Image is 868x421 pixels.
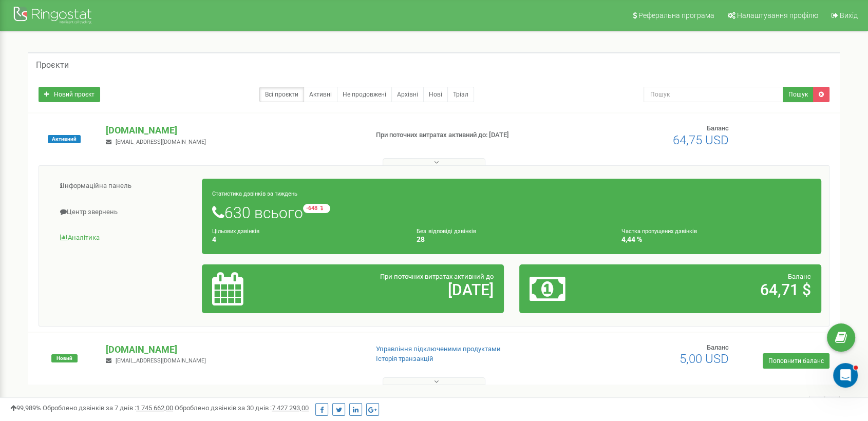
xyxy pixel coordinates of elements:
[621,236,811,243] h4: 4,44 %
[621,228,697,235] small: Частка пропущених дзвінків
[779,396,809,411] span: 1 - 2 of 2
[47,174,202,199] a: Інформаційна панель
[417,236,606,243] h4: 28
[833,363,858,388] iframe: Intercom live chat
[106,124,359,137] p: [DOMAIN_NAME]
[417,228,476,235] small: Без відповіді дзвінків
[447,87,474,102] a: Тріал
[47,225,202,251] a: Аналiтика
[43,404,173,412] span: Оброблено дзвінків за 7 днів :
[707,343,729,351] span: Баланс
[116,139,206,145] span: [EMAIL_ADDRESS][DOMAIN_NAME]
[39,87,100,102] a: Новий проєкт
[116,357,206,364] span: [EMAIL_ADDRESS][DOMAIN_NAME]
[106,343,359,356] p: [DOMAIN_NAME]
[391,87,424,102] a: Архівні
[175,404,309,412] span: Оброблено дзвінків за 30 днів :
[380,273,494,280] span: При поточних витратах активний до
[638,11,714,20] span: Реферальна програма
[303,204,330,213] small: -648
[304,87,337,102] a: Активні
[783,87,814,102] button: Пошук
[680,352,729,366] span: 5,00 USD
[644,87,784,102] input: Пошук
[212,236,402,243] h4: 4
[212,204,811,221] h1: 630 всього
[337,87,392,102] a: Не продовжені
[136,404,173,412] u: 1 745 662,00
[212,190,297,197] small: Статистика дзвінків за тиждень
[272,404,309,412] u: 7 427 293,00
[10,404,41,412] span: 99,989%
[48,135,81,143] span: Активний
[788,273,811,280] span: Баланс
[423,87,448,102] a: Нові
[259,87,304,102] a: Всі проєкти
[707,124,729,132] span: Баланс
[36,61,69,70] h5: Проєкти
[376,345,501,353] a: Управління підключеними продуктами
[840,11,858,20] span: Вихід
[376,130,562,140] p: При поточних витратах активний до: [DATE]
[737,11,818,20] span: Налаштування профілю
[673,133,729,147] span: 64,75 USD
[629,281,811,298] h2: 64,71 $
[51,354,78,362] span: Новий
[212,228,259,235] small: Цільових дзвінків
[47,200,202,225] a: Центр звернень
[376,355,433,362] a: Історія транзакцій
[311,281,493,298] h2: [DATE]
[763,353,829,369] a: Поповнити баланс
